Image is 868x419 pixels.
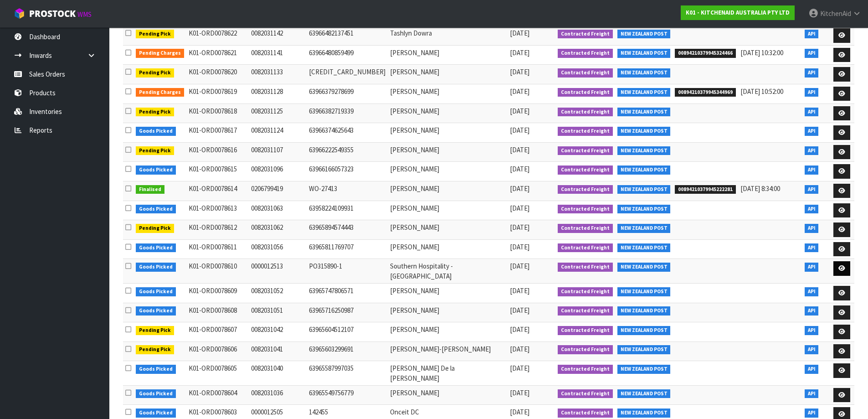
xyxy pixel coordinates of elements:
[29,8,76,20] span: ProStock
[510,345,529,353] span: [DATE]
[136,243,176,253] span: Goods Picked
[558,127,613,136] span: Contracted Freight
[805,306,819,316] span: API
[510,262,529,270] span: [DATE]
[675,185,736,194] span: 00894210379945222281
[186,26,249,46] td: K01-ORD0078622
[136,185,164,194] span: Finalised
[510,306,529,315] span: [DATE]
[249,45,307,65] td: 0082031141
[136,205,176,214] span: Goods Picked
[136,287,176,296] span: Goods Picked
[805,287,819,296] span: API
[249,142,307,162] td: 0082031107
[249,84,307,103] td: 0082031128
[388,385,508,405] td: [PERSON_NAME]
[617,68,671,78] span: NEW ZEALAND POST
[617,389,671,398] span: NEW ZEALAND POST
[558,389,613,398] span: Contracted Freight
[617,166,671,175] span: NEW ZEALAND POST
[805,108,819,117] span: API
[510,165,529,173] span: [DATE]
[686,9,790,16] strong: K01 - KITCHENAID AUSTRALIA PTY LTD
[186,162,249,181] td: K01-ORD0078615
[186,239,249,259] td: K01-ORD0078611
[249,259,307,284] td: 0000012513
[186,84,249,103] td: K01-ORD0078619
[510,204,529,212] span: [DATE]
[249,303,307,322] td: 0082031051
[510,325,529,334] span: [DATE]
[558,88,613,97] span: Contracted Freight
[249,220,307,240] td: 0082031062
[740,48,783,57] span: [DATE] 10:32:00
[307,259,388,284] td: PO315890-1
[805,205,819,214] span: API
[307,162,388,181] td: 63966166057323
[805,127,819,136] span: API
[805,224,819,233] span: API
[388,103,508,123] td: [PERSON_NAME]
[186,284,249,303] td: K01-ORD0078609
[186,201,249,220] td: K01-ORD0078613
[136,166,176,175] span: Goods Picked
[675,49,736,58] span: 00894210379945324466
[558,409,613,418] span: Contracted Freight
[388,26,508,46] td: Tashlyn Dowra
[805,88,819,97] span: API
[186,341,249,361] td: K01-ORD0078606
[307,65,388,84] td: [CREDIT_CARD_NUMBER]
[249,26,307,46] td: 0082031142
[186,45,249,65] td: K01-ORD0078621
[510,408,529,416] span: [DATE]
[617,205,671,214] span: NEW ZEALAND POST
[558,68,613,78] span: Contracted Freight
[558,108,613,117] span: Contracted Freight
[186,322,249,342] td: K01-ORD0078607
[249,322,307,342] td: 0082031042
[307,181,388,201] td: WO-27413
[558,224,613,233] span: Contracted Freight
[14,8,25,19] img: cube-alt.png
[558,287,613,296] span: Contracted Freight
[510,388,529,397] span: [DATE]
[136,49,184,58] span: Pending Charges
[805,326,819,335] span: API
[558,263,613,272] span: Contracted Freight
[805,409,819,418] span: API
[617,345,671,354] span: NEW ZEALAND POST
[388,123,508,143] td: [PERSON_NAME]
[136,306,176,316] span: Goods Picked
[510,107,529,115] span: [DATE]
[249,341,307,361] td: 0082031041
[617,127,671,136] span: NEW ZEALAND POST
[136,88,184,97] span: Pending Charges
[510,145,529,154] span: [DATE]
[617,326,671,335] span: NEW ZEALAND POST
[805,146,819,155] span: API
[675,88,736,97] span: 00894210379945344969
[307,84,388,103] td: 63966379278699
[805,49,819,58] span: API
[307,201,388,220] td: 63958224109931
[617,185,671,194] span: NEW ZEALAND POST
[249,361,307,386] td: 0082031040
[186,361,249,386] td: K01-ORD0078605
[186,220,249,240] td: K01-ORD0078612
[186,181,249,201] td: K01-ORD0078614
[136,365,176,374] span: Goods Picked
[617,263,671,272] span: NEW ZEALAND POST
[510,364,529,372] span: [DATE]
[388,142,508,162] td: [PERSON_NAME]
[136,30,174,39] span: Pending Pick
[136,409,176,418] span: Goods Picked
[388,84,508,103] td: [PERSON_NAME]
[186,303,249,322] td: K01-ORD0078608
[510,67,529,76] span: [DATE]
[558,243,613,253] span: Contracted Freight
[186,65,249,84] td: K01-ORD0078620
[186,259,249,284] td: K01-ORD0078610
[136,224,174,233] span: Pending Pick
[558,146,613,155] span: Contracted Freight
[249,162,307,181] td: 0082031096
